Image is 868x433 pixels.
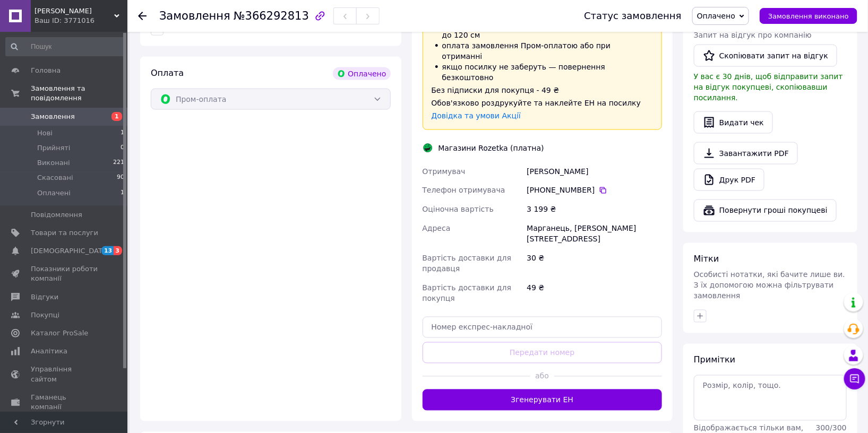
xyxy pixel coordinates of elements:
[111,112,122,121] span: 1
[760,8,857,24] button: Замовлення виконано
[844,368,865,389] button: Чат з покупцем
[694,45,837,67] button: Скопіювати запит на відгук
[423,317,663,338] input: Номер експрес-накладної
[432,111,521,120] a: Довідка та умови Акції
[31,347,67,356] span: Аналітика
[432,62,654,83] li: якщо посилку не заберуть — повернення безкоштовно
[31,84,127,103] span: Замовлення та повідомлення
[37,143,70,153] span: Прийняті
[694,271,845,300] span: Особисті нотатки, які бачите лише ви. З їх допомогою можна фільтрувати замовлення
[333,67,390,80] div: Оплачено
[31,66,61,75] span: Головна
[31,210,82,220] span: Повідомлення
[768,12,849,20] span: Замовлення виконано
[5,37,125,56] input: Пошук
[525,279,664,308] div: 49 ₴
[114,246,122,255] span: 3
[121,143,124,153] span: 0
[527,185,662,196] div: [PHONE_NUMBER]
[138,11,147,21] div: Повернутися назад
[423,284,512,303] span: Вартість доставки для покупця
[423,254,512,273] span: Вартість доставки для продавця
[121,128,124,138] span: 1
[694,72,843,102] span: У вас є 30 днів, щоб відправити запит на відгук покупцеві, скопіювавши посилання.
[37,158,70,168] span: Виконані
[816,424,847,432] span: 300 / 300
[694,200,837,222] button: Повернути гроші покупцеві
[31,328,88,338] span: Каталог ProSale
[423,167,466,176] span: Отримувач
[37,128,53,138] span: Нові
[525,249,664,279] div: 30 ₴
[113,158,124,168] span: 221
[31,365,98,384] span: Управління сайтом
[31,292,58,302] span: Відгуки
[697,12,735,20] span: Оплачено
[423,389,663,411] button: Згенерувати ЕН
[423,205,494,214] span: Оціночна вартість
[151,68,184,78] span: Оплата
[121,188,124,198] span: 1
[432,98,654,108] div: Обов'язково роздрукуйте та наклейте ЕН на посилку
[37,188,71,198] span: Оплачені
[35,16,127,25] div: Ваш ID: 3771016
[694,142,798,164] a: Завантажити PDF
[117,173,124,183] span: 90
[159,10,230,22] span: Замовлення
[35,6,114,16] span: Літій Іонович
[37,173,73,183] span: Скасовані
[525,162,664,181] div: [PERSON_NAME]
[694,355,735,365] span: Примітки
[432,85,654,96] div: Без підписки для покупця - 49 ₴
[530,371,554,382] span: або
[31,310,59,320] span: Покупці
[436,143,547,153] div: Магазини Rozetka (платна)
[525,200,664,219] div: 3 199 ₴
[423,224,451,233] span: Адреса
[694,169,764,191] a: Друк PDF
[432,40,654,62] li: оплата замовлення Пром-оплатою або при отриманні
[31,264,98,283] span: Показники роботи компанії
[101,246,114,255] span: 13
[694,31,812,39] span: Запит на відгук про компанію
[31,228,98,238] span: Товари та послуги
[584,11,682,21] div: Статус замовлення
[234,10,309,22] span: №366292813
[31,246,109,256] span: [DEMOGRAPHIC_DATA]
[31,393,98,412] span: Гаманець компанії
[694,254,719,264] span: Мітки
[423,186,505,195] span: Телефон отримувача
[525,219,664,249] div: Марганець, [PERSON_NAME][STREET_ADDRESS]
[31,112,75,122] span: Замовлення
[694,111,773,134] button: Видати чек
